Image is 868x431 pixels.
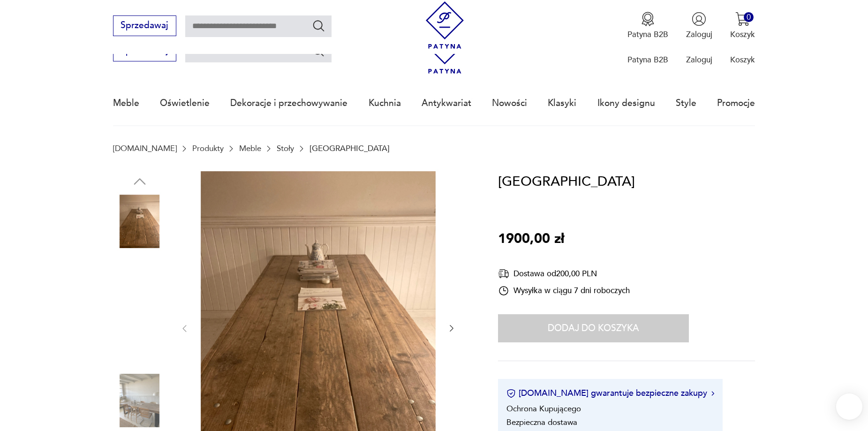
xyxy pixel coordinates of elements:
li: Ochrona Kupującego [506,403,581,414]
img: Zdjęcie produktu Stary stół industrialny [113,254,166,308]
a: Oświetlenie [160,82,210,125]
img: Zdjęcie produktu Stary stół industrialny [113,314,166,368]
img: Ikona koszyka [735,12,750,26]
iframe: Smartsupp widget button [836,393,862,420]
button: Szukaj [312,44,325,58]
p: Zaloguj [686,54,712,65]
a: Promocje [717,82,755,125]
a: [DOMAIN_NAME] [113,144,177,153]
a: Ikona medaluPatyna B2B [627,12,668,40]
p: Patyna B2B [627,29,668,40]
img: Zdjęcie produktu Stary stół industrialny [113,374,166,427]
p: Zaloguj [686,29,712,40]
img: Ikona medalu [641,12,655,26]
a: Stoły [277,144,294,153]
img: Ikona dostawy [498,268,509,280]
a: Sprzedawaj [113,23,176,30]
button: Zaloguj [686,12,712,40]
button: Patyna B2B [627,12,668,40]
button: 0Koszyk [730,12,755,40]
div: 0 [744,12,754,22]
a: Meble [239,144,261,153]
button: Sprzedawaj [113,15,176,36]
img: Ikonka użytkownika [692,12,706,26]
a: Kuchnia [369,82,401,125]
a: Style [676,82,696,125]
img: Ikona certyfikatu [506,389,516,398]
div: Dostawa od 200,00 PLN [498,268,630,280]
a: Sprzedawaj [113,48,176,55]
img: Ikona strzałki w prawo [711,391,714,396]
button: [DOMAIN_NAME] gwarantuje bezpieczne zakupy [506,387,714,399]
a: Produkty [192,144,224,153]
a: Klasyki [548,82,576,125]
div: Wysyłka w ciągu 7 dni roboczych [498,285,630,296]
p: 1900,00 zł [498,228,564,250]
a: Dekoracje i przechowywanie [230,82,347,125]
button: Szukaj [312,19,325,32]
p: [GEOGRAPHIC_DATA] [309,144,390,153]
img: Zdjęcie produktu Stary stół industrialny [113,195,166,248]
a: Ikony designu [597,82,655,125]
img: Patyna - sklep z meblami i dekoracjami vintage [421,1,468,49]
li: Bezpieczna dostawa [506,417,577,428]
a: Nowości [492,82,527,125]
p: Koszyk [730,29,755,40]
a: Antykwariat [422,82,471,125]
p: Patyna B2B [627,54,668,65]
h1: [GEOGRAPHIC_DATA] [498,171,635,193]
p: Koszyk [730,54,755,65]
a: Meble [113,82,139,125]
